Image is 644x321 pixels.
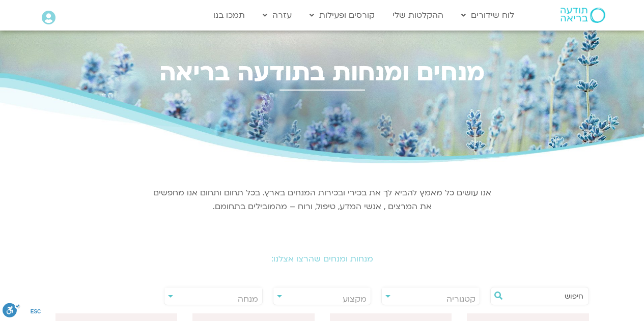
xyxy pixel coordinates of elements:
[152,186,493,214] p: אנו עושים כל מאמץ להביא לך את בכירי ובכירות המנחים בארץ. בכל תחום ותחום אנו מחפשים את המרצים , אנ...
[506,287,583,305] input: חיפוש
[343,294,367,305] span: מקצוע
[258,6,297,25] a: עזרה
[208,6,250,25] a: תמכו בנו
[387,6,449,25] a: ההקלטות שלי
[561,8,605,23] img: תודעה בריאה
[37,59,607,86] h2: מנחים ומנחות בתודעה בריאה
[37,254,607,264] h2: מנחות ומנחים שהרצו אצלנו:
[304,6,380,25] a: קורסים ופעילות
[456,6,519,25] a: לוח שידורים
[238,294,258,305] span: מנחה
[446,294,475,305] span: קטגוריה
